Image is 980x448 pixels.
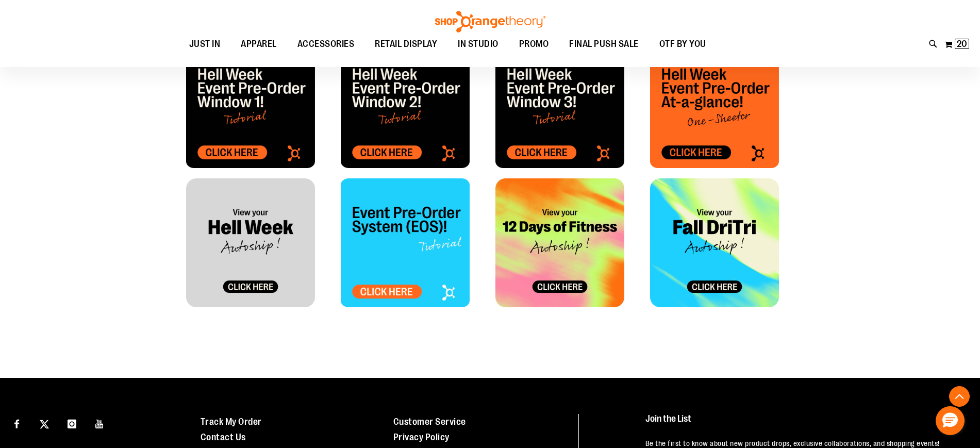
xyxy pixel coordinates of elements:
[650,178,779,307] img: FALL DRI TRI_Allocation Tile
[509,32,559,56] a: PROMO
[364,32,447,56] a: RETAIL DISPLAY
[179,32,231,56] a: JUST IN
[569,32,639,56] span: FINAL PUSH SALE
[63,414,81,432] a: Visit our Instagram page
[650,39,779,168] img: HELLWEEK_Allocation Tile
[949,386,970,407] button: Back To Top
[341,39,470,168] img: OTF - Studio Sale Tile
[936,406,965,435] button: Hello, have a question? Let’s chat.
[649,32,717,56] a: OTF BY YOU
[559,32,649,56] a: FINAL PUSH SALE
[241,32,277,56] span: APPAREL
[186,39,315,168] img: OTF - Studio Sale Tile
[40,420,49,429] img: Twitter
[659,32,706,56] span: OTF BY YOU
[957,39,967,49] span: 20
[8,414,26,432] a: Visit our Facebook page
[375,32,437,56] span: RETAIL DISPLAY
[91,414,109,432] a: Visit our Youtube page
[393,432,450,442] a: Privacy Policy
[447,32,509,56] a: IN STUDIO
[645,414,957,433] h4: Join the List
[519,32,549,56] span: PROMO
[287,32,365,56] a: ACCESSORIES
[495,39,624,168] img: OTF - Studio Sale Tile
[230,32,287,56] a: APPAREL
[189,32,221,56] span: JUST IN
[201,417,262,427] a: Track My Order
[36,414,54,432] a: Visit our X page
[201,432,246,442] a: Contact Us
[297,32,355,56] span: ACCESSORIES
[186,178,315,307] img: HELLWEEK_Allocation Tile
[434,11,547,32] img: Shop Orangetheory
[458,32,499,56] span: IN STUDIO
[393,417,466,427] a: Customer Service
